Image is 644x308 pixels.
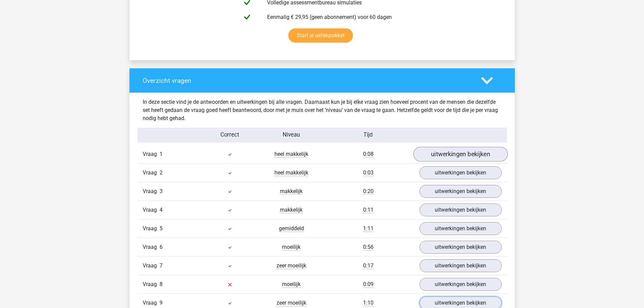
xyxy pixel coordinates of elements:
a: uitwerkingen bekijken [420,241,502,254]
div: Correct [199,131,261,139]
span: 0:11 [363,207,374,213]
span: 5 [160,225,163,232]
span: 6 [160,244,163,250]
span: 0:03 [363,169,374,176]
span: makkelijk [280,188,303,195]
span: moeilijk [282,244,301,251]
span: gemiddeld [279,225,304,232]
span: Vraag [143,150,160,158]
span: Vraag [143,243,160,251]
span: Vraag [143,169,160,177]
span: heel makkelijk [275,169,308,176]
a: uitwerkingen bekijken [413,147,507,162]
div: Tijd [322,131,414,139]
span: 0:08 [363,151,374,158]
h4: Overzicht vragen [143,77,471,85]
span: Vraag [143,206,160,214]
span: 0:20 [363,188,374,195]
span: zeer moeilijk [277,262,306,269]
a: uitwerkingen bekijken [420,222,502,235]
span: 2 [160,169,163,176]
a: uitwerkingen bekijken [420,278,502,291]
span: 0:56 [363,244,374,251]
a: uitwerkingen bekijken [420,204,502,216]
a: uitwerkingen bekijken [420,166,502,179]
span: 1:10 [363,300,374,306]
span: Vraag [143,299,160,307]
a: uitwerkingen bekijken [420,185,502,198]
span: 7 [160,262,163,269]
span: moeilijk [282,281,301,288]
span: Vraag [143,262,160,270]
a: Start je oefenpakket [288,28,353,43]
div: Niveau [261,131,322,139]
span: Vraag [143,224,160,233]
span: 0:09 [363,281,374,288]
span: makkelijk [280,207,303,213]
span: Vraag [143,280,160,288]
span: heel makkelijk [275,151,308,158]
span: 1:11 [363,225,374,232]
span: 8 [160,281,163,287]
a: uitwerkingen bekijken [420,259,502,272]
span: 1 [160,151,163,157]
span: 0:17 [363,262,374,269]
span: zeer moeilijk [277,300,306,306]
span: 4 [160,207,163,213]
span: 3 [160,188,163,194]
span: Vraag [143,187,160,195]
div: In deze sectie vind je de antwoorden en uitwerkingen bij alle vragen. Daarnaast kun je bij elke v... [138,98,507,122]
span: 9 [160,300,163,306]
